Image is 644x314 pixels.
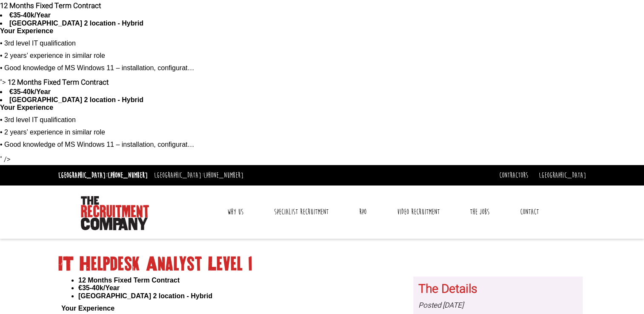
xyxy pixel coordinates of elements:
h3: The Details [418,283,578,296]
a: [GEOGRAPHIC_DATA] [539,171,586,180]
strong: [GEOGRAPHIC_DATA] 2 location - Hybrid [9,20,143,27]
img: The Recruitment Company [81,196,149,230]
a: Contractors [499,171,528,180]
a: Video Recruitment [391,201,446,223]
a: Why Us [221,201,250,223]
strong: 12 Months Fixed Term Contract [78,277,180,284]
strong: 12 Months Fixed Term Contract [8,77,109,88]
i: Posted [DATE] [418,300,464,311]
strong: [GEOGRAPHIC_DATA] 2 location - Hybrid [78,292,212,300]
strong: €35-40k/Year [9,88,51,95]
a: Specialist Recruitment [268,201,335,223]
strong: Your Experience [61,305,114,312]
a: Contact [514,201,545,223]
li: [GEOGRAPHIC_DATA]: [152,168,246,182]
strong: €35-40k/Year [78,284,120,291]
strong: €35-40k/Year [9,11,51,19]
a: [PHONE_NUMBER] [108,171,148,180]
a: The Jobs [464,201,496,223]
h1: IT Helpdesk Analyst Level 1 [58,257,586,272]
strong: [GEOGRAPHIC_DATA] 2 location - Hybrid [9,96,143,103]
li: [GEOGRAPHIC_DATA]: [56,168,150,182]
a: [PHONE_NUMBER] [203,171,243,180]
a: RPO [353,201,373,223]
